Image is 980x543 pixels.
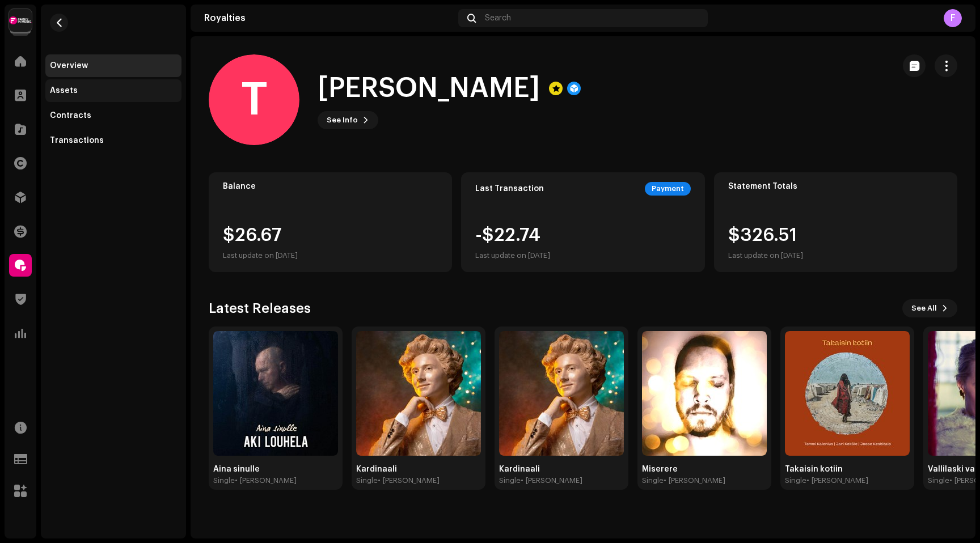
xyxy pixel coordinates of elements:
[642,331,767,456] img: 8334266e-f441-4f9d-8637-8c2ceb761364
[9,9,32,32] img: ba434c0e-adff-4f5d-92d2-2f2b5241b264
[485,14,511,23] span: Search
[213,331,338,456] img: 71ee9c3f-060d-41d3-b4e1-126285024d3b
[45,104,181,127] re-m-nav-item: Contracts
[928,476,949,485] div: Single
[642,465,767,474] div: Miserere
[209,172,452,272] re-o-card-value: Balance
[911,297,937,320] span: See All
[664,476,725,485] div: • [PERSON_NAME]
[213,465,338,474] div: Aina sinulle
[204,14,454,23] div: Royalties
[50,61,88,70] div: Overview
[209,54,299,145] div: T
[475,184,544,193] div: Last Transaction
[327,109,358,131] span: See Info
[499,465,624,474] div: Kardinaali
[499,476,521,485] div: Single
[475,249,550,262] div: Last update on [DATE]
[785,331,910,456] img: aaab5aa5-f7ba-4777-9d43-58845285b93d
[318,111,378,129] button: See Info
[499,331,624,456] img: 73b817e6-f4e3-42a6-a094-5df5a0976263
[785,476,806,485] div: Single
[728,249,803,262] div: Last update on [DATE]
[785,465,910,474] div: Takaisin kotiin
[50,111,91,120] div: Contracts
[45,54,181,77] re-m-nav-item: Overview
[45,129,181,152] re-m-nav-item: Transactions
[714,172,957,272] re-o-card-value: Statement Totals
[944,9,962,27] div: F
[642,476,664,485] div: Single
[356,465,481,474] div: Kardinaali
[45,79,181,102] re-m-nav-item: Assets
[209,299,311,317] h3: Latest Releases
[356,476,378,485] div: Single
[235,476,297,485] div: • [PERSON_NAME]
[902,299,957,317] button: See All
[728,182,943,191] div: Statement Totals
[223,249,298,262] div: Last update on [DATE]
[806,476,868,485] div: • [PERSON_NAME]
[521,476,582,485] div: • [PERSON_NAME]
[318,70,540,107] h1: [PERSON_NAME]
[50,86,78,95] div: Assets
[223,182,438,191] div: Balance
[213,476,235,485] div: Single
[50,136,104,145] div: Transactions
[378,476,440,485] div: • [PERSON_NAME]
[645,182,691,196] div: Payment
[356,331,481,456] img: 6857e670-ecb3-495b-9e33-76090f1c8a95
